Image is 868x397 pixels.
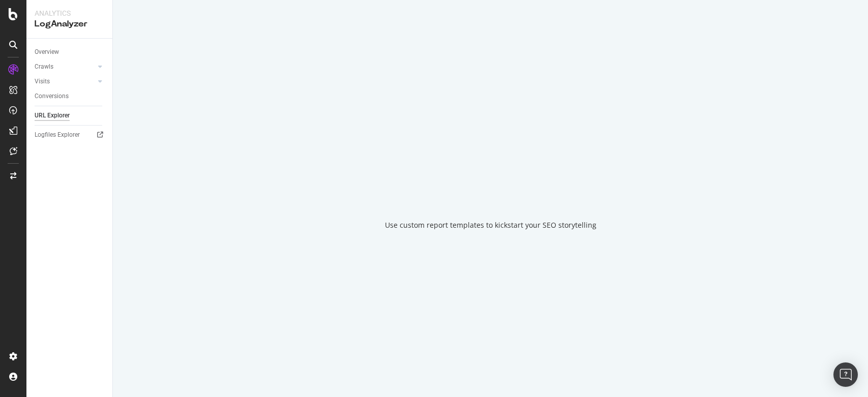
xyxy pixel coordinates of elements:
div: Use custom report templates to kickstart your SEO storytelling [385,220,596,230]
div: Open Intercom Messenger [833,362,858,387]
a: Visits [35,76,95,87]
a: Logfiles Explorer [35,130,105,140]
div: Crawls [35,62,53,72]
a: Conversions [35,91,105,102]
div: Analytics [35,8,104,18]
div: Logfiles Explorer [35,130,80,140]
a: URL Explorer [35,110,105,121]
div: animation [454,167,527,204]
div: Visits [35,76,50,87]
div: URL Explorer [35,110,70,121]
div: LogAnalyzer [35,18,104,30]
div: Conversions [35,91,69,102]
a: Overview [35,47,105,57]
div: Overview [35,47,59,57]
a: Crawls [35,62,95,72]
